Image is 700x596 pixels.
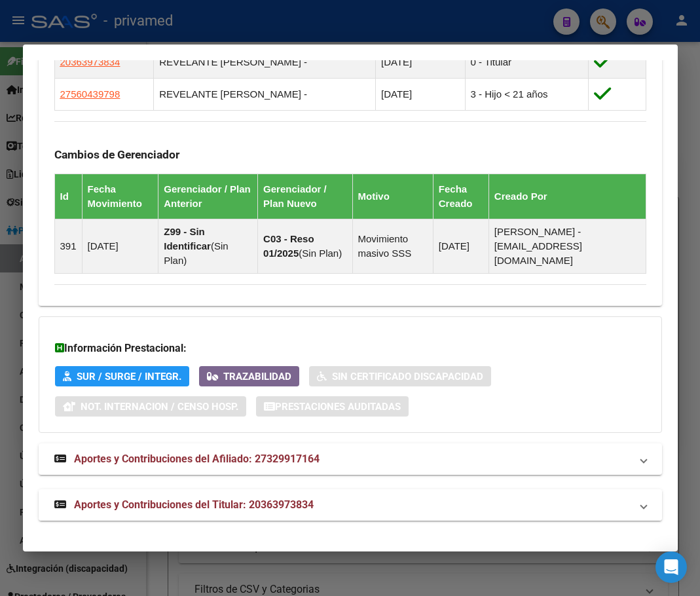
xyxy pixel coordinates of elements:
[82,174,158,219] th: Fecha Movimiento
[488,174,646,219] th: Creado Por
[256,396,409,417] button: Prestaciones Auditadas
[433,174,488,219] th: Fecha Creado
[352,174,433,219] th: Motivo
[263,233,314,259] strong: C03 - Reso 01/2025
[433,219,488,273] td: [DATE]
[81,401,238,413] span: Not. Internacion / Censo Hosp.
[258,219,352,273] td: ( )
[60,56,120,67] span: 20363973834
[54,219,82,273] td: 391
[655,551,687,583] div: Open Intercom Messenger
[54,174,82,219] th: Id
[352,219,433,273] td: Movimiento masivo SSS
[465,46,588,78] td: 0 - Titular
[82,219,158,273] td: [DATE]
[465,78,588,110] td: 3 - Hijo < 21 años
[258,174,352,219] th: Gerenciador / Plan Nuevo
[488,219,646,273] td: [PERSON_NAME] - [EMAIL_ADDRESS][DOMAIN_NAME]
[54,147,646,162] h3: Cambios de Gerenciador
[164,226,211,251] strong: Z99 - Sin Identificar
[74,453,320,465] span: Aportes y Contribuciones del Afiliado: 27329917164
[223,371,291,382] span: Trazabilidad
[39,489,662,521] mat-expansion-panel-header: Aportes y Contribuciones del Titular: 20363973834
[199,366,299,386] button: Trazabilidad
[60,88,120,100] span: 27560439798
[302,248,339,259] span: Sin Plan
[154,46,376,78] td: REVELANTE [PERSON_NAME] -
[74,498,314,511] span: Aportes y Contribuciones del Titular: 20363973834
[309,366,491,386] button: Sin Certificado Discapacidad
[39,443,662,475] mat-expansion-panel-header: Aportes y Contribuciones del Afiliado: 27329917164
[332,371,483,382] span: Sin Certificado Discapacidad
[158,219,258,273] td: ( )
[158,174,258,219] th: Gerenciador / Plan Anterior
[154,78,376,110] td: REVELANTE [PERSON_NAME] -
[55,341,646,356] h3: Información Prestacional:
[55,396,246,417] button: Not. Internacion / Censo Hosp.
[164,240,228,266] span: Sin Plan
[55,366,189,386] button: SUR / SURGE / INTEGR.
[275,401,401,413] span: Prestaciones Auditadas
[376,78,466,110] td: [DATE]
[376,46,466,78] td: [DATE]
[77,371,181,382] span: SUR / SURGE / INTEGR.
